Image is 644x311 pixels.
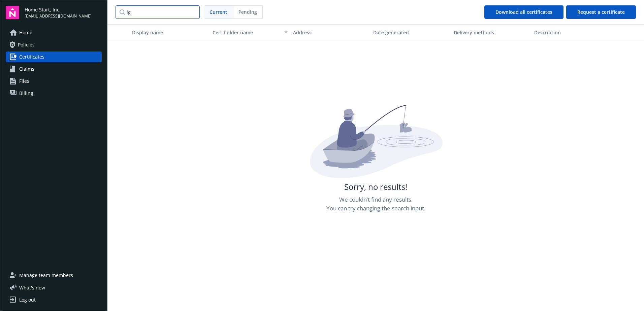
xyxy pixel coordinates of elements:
[116,5,200,19] input: Filter certificates...
[132,29,207,36] div: Display name
[25,6,92,13] span: Home Start, Inc.
[577,9,625,15] span: Request a certificate
[326,204,425,213] span: You can try changing the search input.
[373,29,448,36] div: Date generated
[233,6,262,19] span: Pending
[238,8,257,15] span: Pending
[6,88,102,99] a: Billing
[19,88,33,99] span: Billing
[6,76,102,87] a: Files
[6,39,102,50] a: Policies
[371,24,451,40] button: Date generated
[6,270,102,281] a: Manage team members
[19,284,45,291] span: What ' s new
[566,5,636,19] button: Request a certificate
[19,76,29,87] span: Files
[25,6,102,19] button: Home Start, Inc.[EMAIL_ADDRESS][DOMAIN_NAME]
[25,13,92,19] span: [EMAIL_ADDRESS][DOMAIN_NAME]
[19,51,44,62] span: Certificates
[129,24,210,40] button: Display name
[213,29,280,36] div: Cert holder name
[290,24,371,40] button: Address
[19,270,73,281] span: Manage team members
[6,51,102,62] a: Certificates
[339,195,413,204] span: We couldn’t find any results.
[210,24,290,40] button: Cert holder name
[18,39,35,50] span: Policies
[495,6,552,19] div: Download all certificates
[344,181,407,193] span: Sorry, no results!
[19,64,34,74] span: Claims
[6,64,102,74] a: Claims
[6,284,56,291] button: What's new
[19,295,36,305] div: Log out
[484,5,563,19] button: Download all certificates
[532,24,612,40] button: Description
[454,29,529,36] div: Delivery methods
[451,24,532,40] button: Delivery methods
[210,8,227,15] span: Current
[293,29,368,36] div: Address
[19,27,32,38] span: Home
[6,6,19,19] img: navigator-logo.svg
[6,27,102,38] a: Home
[534,29,609,36] div: Description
